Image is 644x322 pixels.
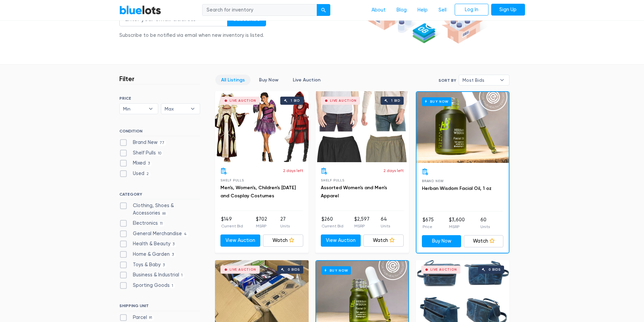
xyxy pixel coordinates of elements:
[253,75,284,85] a: Buy Now
[464,235,503,247] a: Watch
[416,92,509,163] a: Buy Now
[321,266,351,275] h6: Buy Now
[381,223,390,229] p: Units
[256,216,267,229] li: $702
[412,4,433,17] a: Help
[144,171,151,177] span: 2
[491,4,525,16] a: Sign Up
[221,223,243,229] p: Current Bid
[422,235,461,247] a: Buy Now
[158,221,165,226] span: 11
[119,240,177,248] label: Health & Beauty
[147,315,154,321] span: 91
[186,104,200,114] b: ▾
[422,97,451,106] h6: Buy Now
[119,192,200,199] h6: CATEGORY
[119,282,175,289] label: Sporting Goods
[363,234,404,247] a: Watch
[170,283,175,289] span: 1
[156,151,164,156] span: 10
[423,224,434,230] p: Price
[160,211,168,216] span: 66
[455,4,488,16] a: Log In
[119,261,167,269] label: Toys & Baby
[287,75,326,85] a: Live Auction
[119,129,200,136] h6: CONDITION
[119,314,154,321] label: Parcel
[449,216,465,230] li: $3,600
[366,4,391,17] a: About
[119,75,135,83] h3: Filter
[280,223,290,229] p: Units
[119,202,200,217] label: Clothing, Shoes & Accessories
[354,223,369,229] p: MSRP
[462,75,496,85] span: Most Bids
[202,4,317,16] input: Search for inventory
[119,271,185,279] label: Business & Industrial
[430,268,457,271] div: Live Auction
[480,216,490,230] li: 60
[433,4,452,17] a: Sell
[170,242,177,247] span: 3
[230,268,256,271] div: Live Auction
[220,185,296,199] a: Men's, Women's, Children's [DATE] and Cosplay Costumes
[321,223,343,229] p: Current Bid
[422,185,492,191] a: Herban Wisdom Facial Oil, 1 oz
[283,168,303,174] p: 2 days left
[256,223,267,229] p: MSRP
[119,220,165,227] label: Electronics
[230,99,256,102] div: Live Auction
[423,216,434,230] li: $675
[182,231,189,237] span: 4
[321,178,344,182] span: Shelf Pulls
[119,32,266,39] div: Subscribe to be notified via email when new inventory is listed.
[321,234,361,247] a: View Auction
[220,178,244,182] span: Shelf Pulls
[119,170,151,177] label: Used
[288,268,300,271] div: 0 bids
[179,273,185,278] span: 1
[119,96,200,101] h6: PRICE
[170,252,176,257] span: 3
[144,104,158,114] b: ▾
[119,159,152,167] label: Mixed
[123,104,145,114] span: Min
[263,234,303,247] a: Watch
[383,168,404,174] p: 2 days left
[158,140,167,146] span: 77
[220,234,261,247] a: View Auction
[165,104,187,114] span: Max
[330,99,357,102] div: Live Auction
[119,230,189,238] label: General Merchandise
[119,5,161,15] a: BlueLots
[291,99,300,102] div: 1 bid
[146,161,152,167] span: 3
[119,251,176,258] label: Home & Garden
[280,216,290,229] li: 27
[119,139,167,146] label: Brand New
[215,91,309,162] a: Live Auction 1 bid
[221,216,243,229] li: $149
[488,268,501,271] div: 0 bids
[449,224,465,230] p: MSRP
[438,77,456,83] label: Sort By
[495,75,509,85] b: ▾
[422,179,444,183] span: Brand New
[391,99,400,102] div: 1 bid
[215,75,251,85] a: All Listings
[391,4,412,17] a: Blog
[315,91,409,162] a: Live Auction 1 bid
[321,216,343,229] li: $260
[321,185,387,199] a: Assorted Women's and Men's Apparel
[119,303,200,311] h6: SHIPPING UNIT
[354,216,369,229] li: $2,597
[480,224,490,230] p: Units
[381,216,390,229] li: 64
[161,263,167,268] span: 3
[119,149,164,157] label: Shelf Pulls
